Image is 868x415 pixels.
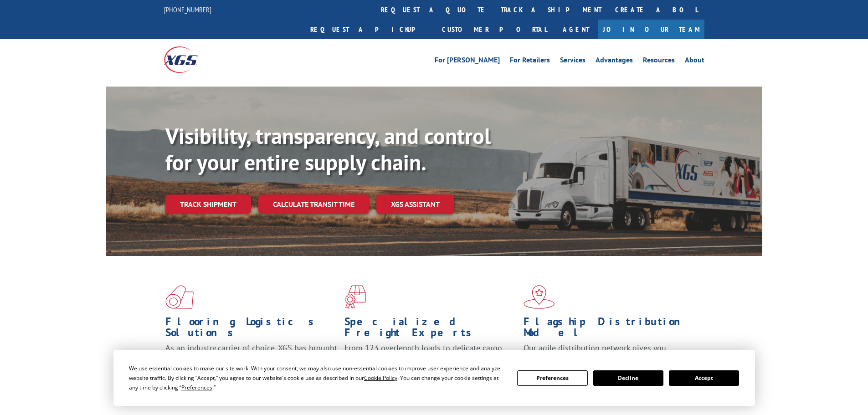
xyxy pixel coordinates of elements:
[510,56,550,67] a: For Retailers
[524,285,555,309] img: xgs-icon-flagship-distribution-model-red
[165,316,338,343] h1: Flooring Logistics Solutions
[113,350,755,406] div: Cookie Consent Prompt
[435,56,500,67] a: For [PERSON_NAME]
[517,370,587,386] button: Preferences
[554,20,598,39] a: Agent
[524,316,696,343] h1: Flagship Distribution Model
[181,384,212,391] span: Preferences
[435,20,554,39] a: Customer Portal
[560,56,586,67] a: Services
[669,370,739,386] button: Accept
[643,56,675,67] a: Resources
[258,195,369,214] a: Calculate transit time
[344,285,366,309] img: xgs-icon-focused-on-flooring-red
[364,374,397,382] span: Cookie Policy
[524,343,691,364] span: Our agile distribution network gives you nationwide inventory management on demand.
[596,56,633,67] a: Advantages
[165,285,194,309] img: xgs-icon-total-supply-chain-intelligence-red
[165,195,251,214] a: Track shipment
[376,195,454,214] a: XGS ASSISTANT
[344,316,517,343] h1: Specialized Freight Experts
[165,122,491,176] b: Visibility, transparency, and control for your entire supply chain.
[129,364,506,392] div: We use essential cookies to make our site work. With your consent, we may also use non-essential ...
[165,343,337,375] span: As an industry carrier of choice, XGS has brought innovation and dedication to flooring logistics...
[303,20,435,39] a: Request a pickup
[685,56,704,67] a: About
[598,20,704,39] a: Join Our Team
[164,5,211,14] a: [PHONE_NUMBER]
[344,343,517,383] p: From 123 overlength loads to delicate cargo, our experienced staff knows the best way to move you...
[593,370,663,386] button: Decline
